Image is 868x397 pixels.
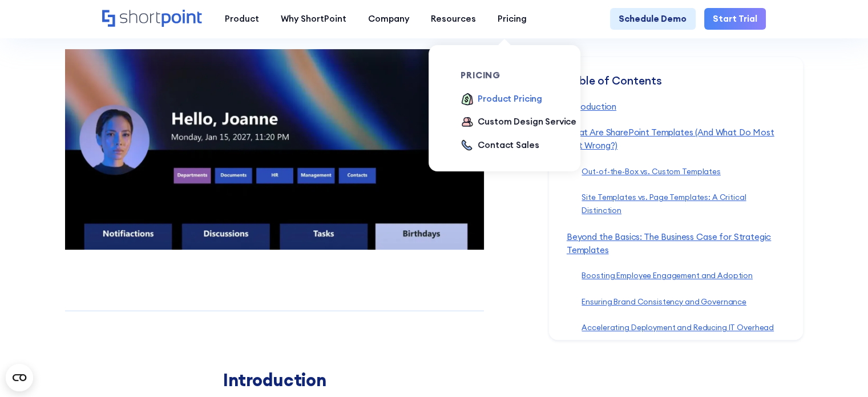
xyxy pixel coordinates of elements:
a: Start Trial [704,8,766,30]
div: Resources [431,13,476,26]
a: Home [102,10,203,29]
div: Company [368,13,409,26]
div: Pricing [498,13,527,26]
div: Product Pricing [478,93,542,106]
a: Ensuring Brand Consistency and Governance‍ [582,297,746,307]
div: Table of Contents ‍ [567,74,786,101]
a: Out-of-the-Box vs. Custom Templates‍ [582,167,720,177]
div: pricing [461,71,582,79]
div: Custom Design Service [478,115,576,129]
strong: Introduction [223,369,326,391]
iframe: Chat Widget [663,265,868,397]
a: Product [214,8,270,30]
a: Accelerating Deployment and Reducing IT Overhead‍ [582,323,774,333]
a: What Are SharePoint Templates (And What Do Most Get Wrong?)‍ [567,127,774,151]
button: Open CMP widget [6,364,33,391]
a: Why ShortPoint [270,8,357,30]
div: Why ShortPoint [281,13,346,26]
a: Pricing [487,8,538,30]
img: SharePoint Communications Site Template Preview [65,49,484,250]
a: Company [357,8,420,30]
a: Contact Sales [461,139,539,153]
a: Boosting Employee Engagement and Adoption‍ [582,271,753,281]
div: Product [225,13,259,26]
a: Custom Design Service [461,115,576,130]
a: Resources [420,8,487,30]
a: Beyond the Basics: The Business Case for Strategic Templates‍ [567,231,771,255]
a: Product Pricing [461,93,542,107]
a: Schedule Demo [610,8,695,30]
a: Site Templates vs. Page Templates: A Critical Distinction‍ [582,193,746,216]
a: Introduction‍ [567,101,616,112]
div: Contact Sales [478,139,539,152]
